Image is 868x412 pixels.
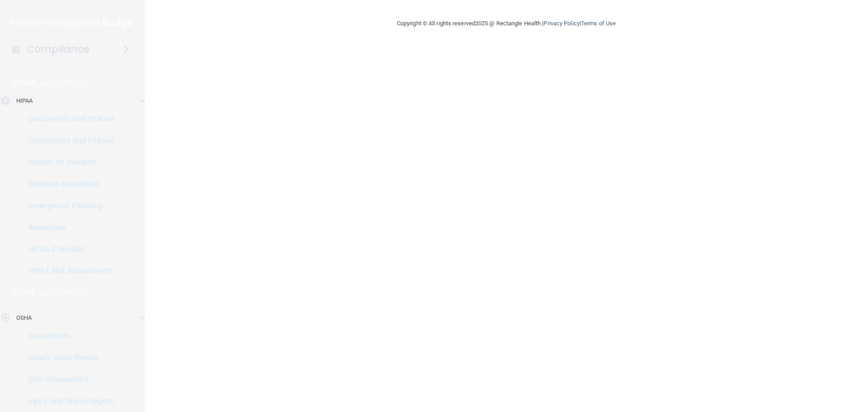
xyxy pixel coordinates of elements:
p: Report an Incident [6,158,129,167]
p: OSHA [16,313,32,323]
p: Injury and Illness Report [6,397,129,406]
p: HIPAA Risk Assessment [6,266,129,275]
p: Documents and Policies [6,114,129,123]
p: HIPAA [12,77,35,88]
p: Learn More! [39,287,87,298]
a: Terms of Use [581,20,616,27]
p: Documents [6,331,129,341]
a: Privacy Policy [543,20,579,27]
p: OSHA [12,287,35,298]
p: Emergency Planning [6,201,129,210]
p: Self-Assessment [6,375,129,384]
p: HIPAA [16,95,33,106]
p: Learn More! [40,77,88,88]
img: PMB logo [11,14,134,32]
p: Business Associates [6,180,129,189]
p: Resources [6,223,129,232]
div: Copyright © All rights reserved 2025 @ Rectangle Health | | [341,9,671,38]
p: HIPAA Checklist [6,245,129,254]
h4: Compliance [27,43,90,56]
p: Documents and Policies [6,136,129,145]
p: Safety Data Sheets [6,353,129,362]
